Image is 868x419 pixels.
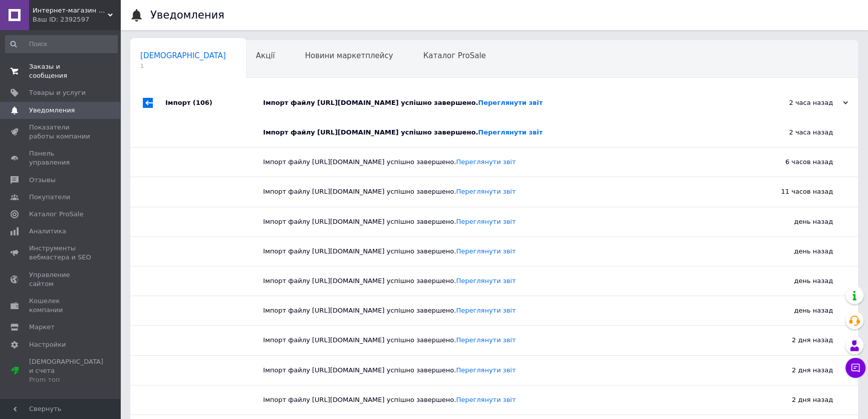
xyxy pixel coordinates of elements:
[193,99,212,106] span: (106)
[29,210,83,219] span: Каталог ProSale
[140,62,226,70] span: 1
[733,177,858,206] div: 11 часов назад
[29,193,70,202] span: Покупатели
[456,247,516,255] a: Переглянути звіт
[29,123,93,141] span: Показатели работы компании
[263,247,733,256] div: Імпорт файлу [URL][DOMAIN_NAME] успішно завершено.
[456,307,516,314] a: Переглянути звіт
[29,62,93,80] span: Заказы и сообщения
[478,99,543,106] a: Переглянути звіт
[845,358,865,378] button: Чат с покупателем
[29,149,93,167] span: Панель управления
[733,385,858,414] div: 2 дня назад
[456,158,516,166] a: Переглянути звіт
[733,148,858,177] div: 6 часов назад
[305,51,393,60] span: Новини маркетплейсу
[456,277,516,285] a: Переглянути звіт
[263,217,733,226] div: Імпорт файлу [URL][DOMAIN_NAME] успішно завершено.
[5,35,118,53] input: Поиск
[29,375,103,384] div: Prom топ
[263,158,733,167] div: Імпорт файлу [URL][DOMAIN_NAME] успішно завершено.
[140,51,226,60] span: [DEMOGRAPHIC_DATA]
[263,366,733,375] div: Імпорт файлу [URL][DOMAIN_NAME] успішно завершено.
[733,326,858,355] div: 2 дня назад
[29,244,93,262] span: Инструменты вебмастера и SEO
[33,6,108,15] span: Интернет-магазин игрушек "YOO-TOY"
[165,88,263,118] div: Імпорт
[478,128,543,136] a: Переглянути звіт
[733,237,858,266] div: день назад
[263,395,733,404] div: Імпорт файлу [URL][DOMAIN_NAME] успішно завершено.
[256,51,275,60] span: Акції
[263,128,733,137] div: Імпорт файлу [URL][DOMAIN_NAME] успішно завершено.
[733,266,858,296] div: день назад
[456,366,516,374] a: Переглянути звіт
[263,336,733,345] div: Імпорт файлу [URL][DOMAIN_NAME] успішно завершено.
[456,188,516,195] a: Переглянути звіт
[29,340,66,349] span: Настройки
[263,306,733,315] div: Імпорт файлу [URL][DOMAIN_NAME] успішно завершено.
[733,207,858,236] div: день назад
[263,98,748,107] div: Імпорт файлу [URL][DOMAIN_NAME] успішно завершено.
[733,118,858,147] div: 2 часа назад
[29,270,93,289] span: Управление сайтом
[29,323,55,332] span: Маркет
[33,15,120,24] div: Ваш ID: 2392597
[150,9,225,21] h1: Уведомления
[29,106,75,115] span: Уведомления
[733,356,858,385] div: 2 дня назад
[423,51,486,60] span: Каталог ProSale
[456,336,516,344] a: Переглянути звіт
[29,357,103,385] span: [DEMOGRAPHIC_DATA] и счета
[456,396,516,403] a: Переглянути звіт
[29,176,56,185] span: Отзывы
[29,297,93,315] span: Кошелек компании
[263,187,733,196] div: Імпорт файлу [URL][DOMAIN_NAME] успішно завершено.
[263,276,733,286] div: Імпорт файлу [URL][DOMAIN_NAME] успішно завершено.
[29,88,86,97] span: Товары и услуги
[748,98,848,107] div: 2 часа назад
[29,227,66,236] span: Аналитика
[456,218,516,225] a: Переглянути звіт
[733,296,858,325] div: день назад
